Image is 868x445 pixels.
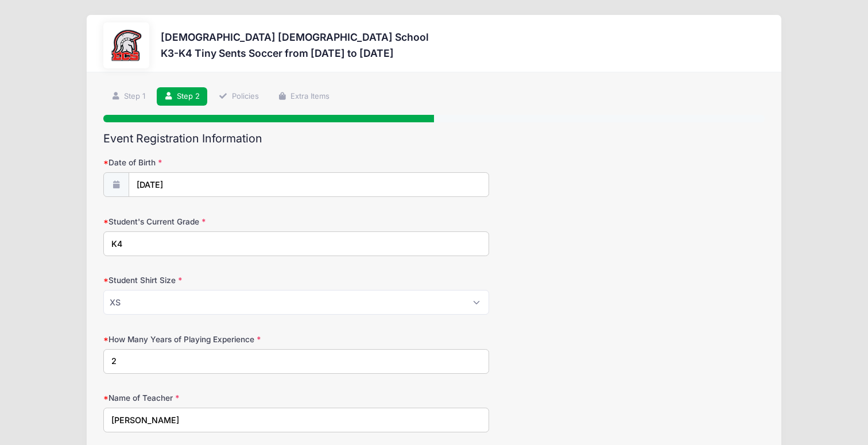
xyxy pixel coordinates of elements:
[211,87,266,106] a: Policies
[161,31,429,43] h3: [DEMOGRAPHIC_DATA] [DEMOGRAPHIC_DATA] School
[103,132,765,145] h2: Event Registration Information
[103,157,324,168] label: Date of Birth
[103,334,324,345] label: How Many Years of Playing Experience
[103,392,324,404] label: Name of Teacher
[157,87,208,106] a: Step 2
[161,47,429,59] h3: K3-K4 Tiny Sents Soccer from [DATE] to [DATE]
[103,274,324,286] label: Student Shirt Size
[103,216,324,227] label: Student's Current Grade
[103,87,153,106] a: Step 1
[129,172,489,197] input: mm/dd/yyyy
[270,87,337,106] a: Extra Items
